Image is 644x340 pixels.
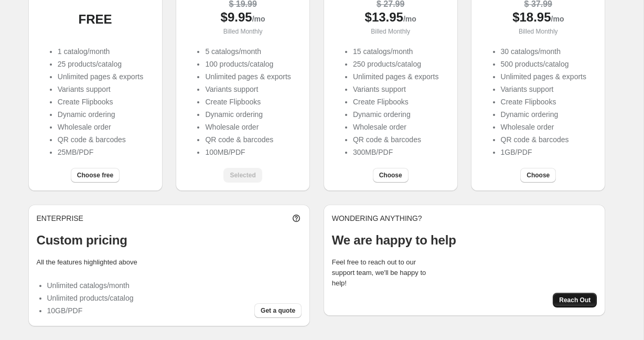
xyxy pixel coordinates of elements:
[37,232,302,249] p: Custom pricing
[261,306,295,315] span: Get a quote
[252,15,265,23] span: /mo
[205,71,291,82] li: Unlimited pages & exports
[58,46,143,57] li: 1 catalog/month
[205,84,291,94] li: Variants support
[332,232,597,249] p: We are happy to help
[501,46,586,57] li: 30 catalogs/month
[501,122,586,132] li: Wholesale order
[501,97,586,107] li: Create Flipbooks
[553,293,597,307] button: Reach Out
[501,59,586,69] li: 500 products/catalog
[373,168,409,183] button: Choose
[58,84,143,94] li: Variants support
[353,97,438,107] li: Create Flipbooks
[37,258,137,266] label: All the features highlighted above
[37,14,154,25] div: FREE
[332,213,597,224] p: WONDERING ANYTHING?
[353,122,438,132] li: Wholesale order
[205,109,291,120] li: Dynamic ordering
[58,109,143,120] li: Dynamic ordering
[254,303,302,318] button: Get a quote
[353,147,438,157] li: 300MB/PDF
[58,71,143,82] li: Unlimited pages & exports
[332,257,437,289] p: Feel free to reach out to our support team, we'll be happy to help!
[332,12,449,24] div: $ 13.95
[205,122,291,132] li: Wholesale order
[47,280,134,291] li: Unlimited catalogs/month
[184,26,302,37] p: Billed Monthly
[353,84,438,94] li: Variants support
[501,147,586,157] li: 1GB/PDF
[527,171,550,179] span: Choose
[37,213,83,224] p: ENTERPRISE
[58,134,143,145] li: QR code & barcodes
[353,59,438,69] li: 250 products/catalog
[77,171,113,179] span: Choose free
[353,71,438,82] li: Unlimited pages & exports
[379,171,402,179] span: Choose
[501,109,586,120] li: Dynamic ordering
[205,97,291,107] li: Create Flipbooks
[58,97,143,107] li: Create Flipbooks
[353,46,438,57] li: 15 catalogs/month
[551,15,564,23] span: /mo
[71,168,120,183] button: Choose free
[205,134,291,145] li: QR code & barcodes
[501,84,586,94] li: Variants support
[501,134,586,145] li: QR code & barcodes
[559,296,591,304] span: Reach Out
[58,147,143,157] li: 25MB/PDF
[58,122,143,132] li: Wholesale order
[403,15,416,23] span: /mo
[501,71,586,82] li: Unlimited pages & exports
[205,147,291,157] li: 100MB/PDF
[58,59,143,69] li: 25 products/catalog
[47,305,134,316] li: 10GB/PDF
[205,59,291,69] li: 100 products/catalog
[353,134,438,145] li: QR code & barcodes
[205,46,291,57] li: 5 catalogs/month
[47,293,134,303] li: Unlimited products/catalog
[520,168,556,183] button: Choose
[479,26,597,37] p: Billed Monthly
[353,109,438,120] li: Dynamic ordering
[479,12,597,24] div: $ 18.95
[332,26,449,37] p: Billed Monthly
[184,12,302,24] div: $ 9.95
